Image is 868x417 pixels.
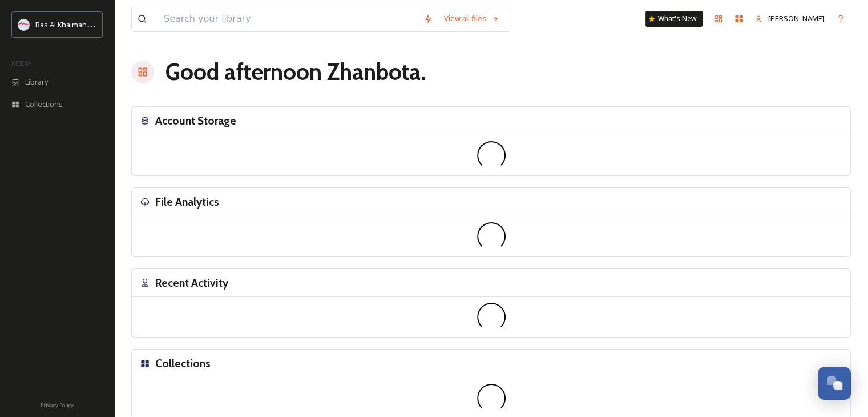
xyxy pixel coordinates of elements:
[749,7,830,30] a: [PERSON_NAME]
[155,194,219,210] h3: File Analytics
[25,99,63,110] span: Collections
[35,19,197,30] span: Ras Al Khaimah Tourism Development Authority
[41,402,74,409] span: Privacy Policy
[155,275,228,291] h3: Recent Activity
[155,113,236,129] h3: Account Storage
[165,55,426,89] h1: Good afternoon Zhanbota .
[155,355,211,372] h3: Collections
[438,7,505,30] a: View all files
[768,13,825,23] span: [PERSON_NAME]
[11,59,31,67] span: MEDIA
[818,367,851,400] button: Open Chat
[41,398,74,411] a: Privacy Policy
[18,19,30,30] img: Logo_RAKTDA_RGB-01.png
[158,6,418,31] input: Search your library
[25,77,48,87] span: Library
[645,11,703,27] a: What's New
